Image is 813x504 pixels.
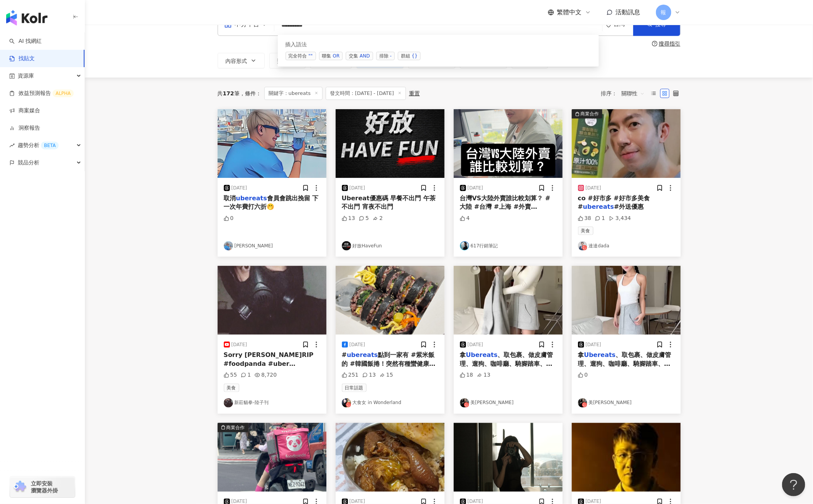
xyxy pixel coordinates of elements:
[572,423,681,492] img: post-image
[10,477,75,497] a: chrome extension立即安裝 瀏覽器外掛
[578,371,588,379] div: 0
[454,266,563,335] img: post-image
[218,109,326,178] img: post-image
[226,424,245,431] div: 商業合作
[218,423,326,492] img: post-image
[218,266,326,335] img: post-image
[578,241,587,250] img: KOL Avatar
[240,90,261,96] span: 條件 ：
[578,227,593,235] span: 美食
[578,351,672,384] span: 、取包裹、做皮膚管理、遛狗、咖啡廳、騎腳踏車、機場穿搭、通勤、上課通通都穿它‼️（有夠舒服的～😌😌）
[390,52,392,60] div: -
[309,52,313,60] div: ""
[460,241,556,250] a: KOL Avatar617行銷筆記
[342,215,355,222] div: 13
[224,351,314,376] span: Sorry [PERSON_NAME]RIP #foodpanda #uber #ubereat
[41,142,59,149] div: BETA
[218,90,240,96] div: 共 筆
[460,215,470,222] div: 4
[362,371,376,379] div: 13
[342,194,436,210] span: Ubereat優惠碼 早餐不出門 午茶不出門 宵夜不出門
[232,342,247,348] div: [DATE]
[359,215,369,222] div: 5
[9,143,15,148] span: rise
[241,371,251,379] div: 1
[6,10,47,25] img: logo
[326,87,406,100] span: 發文時間：[DATE] - [DATE]
[342,241,438,250] a: KOL Avatar好放HaveFun
[31,480,58,494] span: 立即安裝 瀏覽器外掛
[578,398,674,408] a: KOL Avatar美[PERSON_NAME]
[466,351,498,359] mark: Ubereats
[460,398,556,408] a: KOL Avatar美[PERSON_NAME]
[224,384,239,392] span: 美食
[477,371,490,379] div: 13
[454,423,563,492] img: post-image
[412,52,417,60] div: {}
[342,371,359,379] div: 251
[218,53,265,68] button: 內容形式
[350,185,365,191] div: [DATE]
[9,90,74,97] a: 效益預測報告ALPHA
[286,41,591,49] div: 插入語法
[224,398,320,408] a: KOL Avatar新莊貓拳-陸子刊
[586,185,602,191] div: [DATE]
[236,194,267,202] mark: ubereats
[347,351,378,359] mark: ubereats
[460,398,469,408] img: KOL Avatar
[9,124,40,132] a: 洞察報告
[468,342,483,348] div: [DATE]
[376,52,395,60] span: 排除
[601,87,649,100] div: 排序：
[468,185,483,191] div: [DATE]
[609,215,631,222] div: 3,434
[398,52,421,60] span: 群組
[12,481,27,493] img: chrome extension
[581,110,599,118] div: 商業合作
[572,266,681,335] img: post-image
[578,194,650,210] span: co #好市多 #好市多美食 #
[224,194,236,202] span: 取消
[583,203,614,210] mark: ubereats
[336,423,445,492] img: post-image
[226,58,247,64] span: 內容形式
[269,53,306,68] button: 類型
[460,371,473,379] div: 18
[224,398,233,408] img: KOL Avatar
[255,371,277,379] div: 8,720
[224,241,233,250] img: KOL Avatar
[572,109,681,178] button: 商業合作
[18,154,39,171] span: 競品分析
[460,351,466,359] span: 拿
[342,384,367,392] span: 日常話題
[342,351,436,376] span: 點到一家有 #紫米飯 的 #韓國飯捲！突然有種蠻健康的感覺～🤣🤣🤣 喜歡喜歡٩(˃̶͈̀௰˂̶͈́)و
[336,109,445,178] img: post-image
[223,90,234,96] span: 172
[578,398,587,408] img: KOL Avatar
[595,215,605,222] div: 1
[9,37,42,45] a: searchAI 找網紅
[661,8,666,17] span: 報
[454,109,563,178] img: post-image
[319,52,343,60] span: 聯集
[346,52,373,60] span: 交集
[224,215,234,222] div: 0
[342,398,438,408] a: KOL Avatar大食女 in Wonderland
[409,90,420,96] div: 重置
[333,52,340,60] div: OR
[9,107,40,115] a: 商案媒合
[224,241,320,250] a: KOL Avatar[PERSON_NAME]
[336,266,445,335] img: post-image
[578,351,584,359] span: 拿
[578,241,674,250] a: KOL Avatar達達dada
[18,67,34,85] span: 資源庫
[224,194,319,210] span: 會員會跳出挽留 下一次年費打六折🤭
[232,185,247,191] div: [DATE]
[586,342,602,348] div: [DATE]
[380,371,393,379] div: 15
[373,215,383,222] div: 2
[18,137,59,154] span: 趨勢分析
[460,241,469,250] img: KOL Avatar
[9,55,35,63] a: 找貼文
[350,342,365,348] div: [DATE]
